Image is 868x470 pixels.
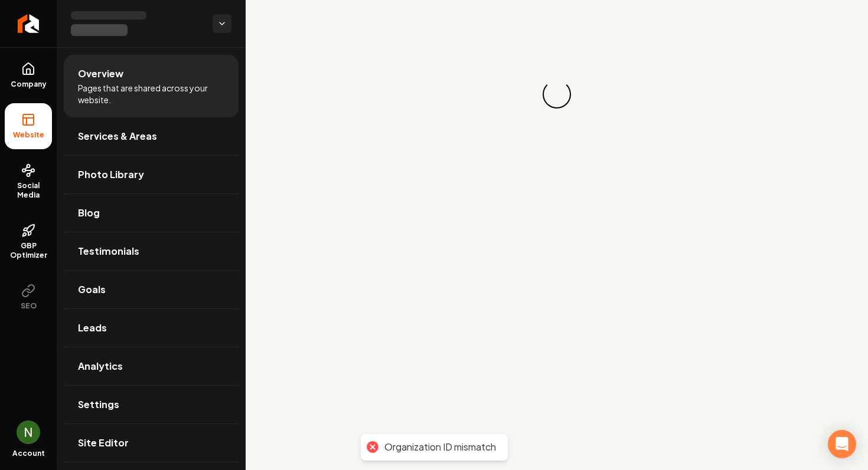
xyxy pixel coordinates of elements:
[17,420,40,444] button: Open user button
[64,117,239,155] a: Services & Areas
[18,14,40,33] img: Rebolt Logo
[5,241,52,260] span: GBP Optimizer
[78,436,129,450] span: Site Editor
[78,244,139,258] span: Testimonials
[5,214,52,269] a: GBP Optimizer
[64,386,239,423] a: Settings
[78,206,100,220] span: Blog
[64,309,239,347] a: Leads
[5,52,52,98] a: Company
[828,430,856,458] div: Open Intercom Messenger
[78,282,106,297] span: Goals
[78,167,144,182] span: Photo Library
[64,156,239,193] a: Photo Library
[8,130,49,140] span: Website
[5,154,52,209] a: Social Media
[78,129,157,143] span: Services & Areas
[12,449,45,458] span: Account
[78,397,119,412] span: Settings
[78,359,123,373] span: Analytics
[64,232,239,270] a: Testimonials
[537,75,576,114] div: Loading
[78,67,123,81] span: Overview
[17,420,40,444] img: Nestor Wong
[64,194,239,232] a: Blog
[64,271,239,308] a: Goals
[16,301,41,311] span: SEO
[5,274,52,320] button: SEO
[64,347,239,385] a: Analytics
[78,82,224,106] span: Pages that are shared across your website.
[64,424,239,462] a: Site Editor
[5,181,52,200] span: Social Media
[6,80,51,89] span: Company
[384,441,496,453] div: Organization ID mismatch
[78,321,107,335] span: Leads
